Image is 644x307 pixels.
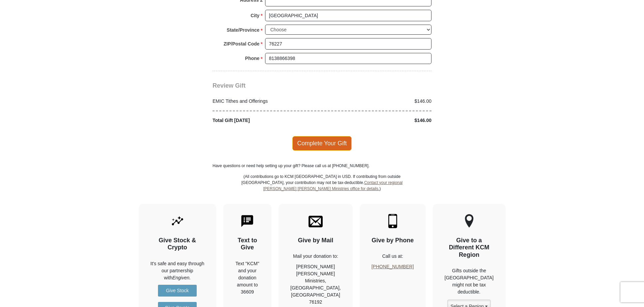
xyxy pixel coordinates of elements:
[445,237,494,259] h4: Give to a Different KCM Region
[372,264,414,269] a: [PHONE_NUMBER]
[251,11,259,20] strong: City
[224,39,260,49] strong: ZIP/Postal Code
[245,54,260,63] strong: Phone
[372,253,414,260] p: Call us at:
[213,163,431,169] p: Have questions or need help setting up your gift? Please call us at [PHONE_NUMBER].
[241,174,403,204] p: (All contributions go to KCM [GEOGRAPHIC_DATA] in USD. If contributing from outside [GEOGRAPHIC_D...
[170,214,185,228] img: give-by-stock.svg
[292,136,352,150] span: Complete Your Gift
[235,237,260,251] h4: Text to Give
[386,214,400,228] img: mobile.svg
[309,214,323,228] img: envelope.svg
[290,237,341,244] h4: Give by Mail
[322,117,435,124] div: $146.00
[158,285,197,297] a: Give Stock
[172,275,191,280] i: Engiven.
[151,237,204,251] h4: Give Stock & Crypto
[213,82,246,89] span: Review Gift
[372,237,414,244] h4: Give by Phone
[464,214,474,228] img: other-region
[322,98,435,105] div: $146.00
[445,267,494,296] p: Gifts outside the [GEOGRAPHIC_DATA] might not be tax deductible.
[151,260,204,281] p: It's safe and easy through our partnership with
[235,260,260,296] div: Text "KCM" and your donation amount to 36609
[240,214,254,228] img: text-to-give.svg
[209,117,322,124] div: Total Gift [DATE]
[227,25,259,35] strong: State/Province
[209,98,322,105] div: EMIC Tithes and Offerings
[290,253,341,260] p: Mail your donation to:
[263,180,402,191] a: Contact your regional [PERSON_NAME] [PERSON_NAME] Ministries office for details.
[290,263,341,306] p: [PERSON_NAME] [PERSON_NAME] Ministries, [GEOGRAPHIC_DATA], [GEOGRAPHIC_DATA] 76192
